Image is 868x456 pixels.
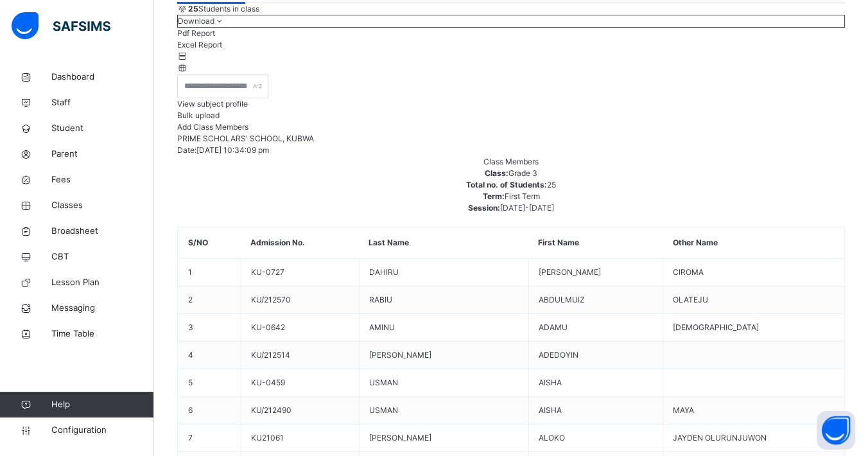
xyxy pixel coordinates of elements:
span: Messaging [51,302,154,315]
th: S/NO [178,227,241,259]
td: KU-0642 [241,314,359,342]
th: First Name [528,227,663,259]
span: Time Table [51,328,154,340]
td: OLATEJU [663,286,844,314]
td: RABIU [359,286,528,314]
span: Broadsheet [51,225,154,238]
span: Dashboard [51,71,154,83]
td: 6 [178,397,241,425]
span: Students in class [188,3,259,15]
td: 3 [178,314,241,342]
span: Grade 3 [508,168,537,178]
span: Session: [468,203,500,213]
td: AMINU [359,314,528,342]
td: [PERSON_NAME] [528,259,663,286]
td: USMAN [359,397,528,425]
td: 7 [178,425,241,452]
span: Student [51,122,154,135]
span: Bulk upload [177,110,220,120]
td: ALOKO [528,425,663,452]
td: 5 [178,369,241,397]
li: dropdown-list-item-null-1 [177,39,845,51]
span: [DATE]-[DATE] [500,203,554,213]
span: View subject profile [177,99,248,109]
th: Other Name [663,227,844,259]
td: KU-0459 [241,369,359,397]
span: Add Class Members [177,122,248,132]
span: Classes [51,199,154,212]
span: PRIME SCHOLARS' SCHOOL, KUBWA [177,134,314,143]
span: Help [51,398,153,411]
td: 2 [178,286,241,314]
span: Class Members [483,157,539,166]
img: safsims [12,12,110,39]
td: JAYDEN OLURUNJUWON [663,425,844,452]
td: 4 [178,342,241,369]
td: ADAMU [528,314,663,342]
span: Fees [51,173,154,186]
span: Parent [51,148,154,161]
td: AISHA [528,397,663,425]
td: MAYA [663,397,844,425]
span: Term: [483,191,505,201]
b: 25 [188,4,198,13]
td: [PERSON_NAME] [359,425,528,452]
span: Download [178,16,214,26]
li: dropdown-list-item-null-0 [177,28,845,39]
span: Date: [177,145,196,155]
span: Configuration [51,424,153,437]
td: ADEDOYIN [528,342,663,369]
span: Class: [485,168,508,178]
span: First Term [505,191,540,201]
span: Staff [51,96,154,109]
span: [DATE] 10:34:09 pm [196,145,269,155]
span: 25 [547,180,556,189]
td: DAHIRU [359,259,528,286]
td: USMAN [359,369,528,397]
span: Total no. of Students: [466,180,547,189]
td: ABDULMUIZ [528,286,663,314]
td: CIROMA [663,259,844,286]
td: KU-0727 [241,259,359,286]
th: Admission No. [241,227,359,259]
span: Lesson Plan [51,276,154,289]
td: AISHA [528,369,663,397]
td: 1 [178,259,241,286]
td: KU/212570 [241,286,359,314]
td: KU/212490 [241,397,359,425]
td: KU21061 [241,425,359,452]
button: Open asap [817,411,855,450]
td: [DEMOGRAPHIC_DATA] [663,314,844,342]
td: KU/212514 [241,342,359,369]
span: CBT [51,250,154,263]
td: [PERSON_NAME] [359,342,528,369]
th: Last Name [359,227,528,259]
